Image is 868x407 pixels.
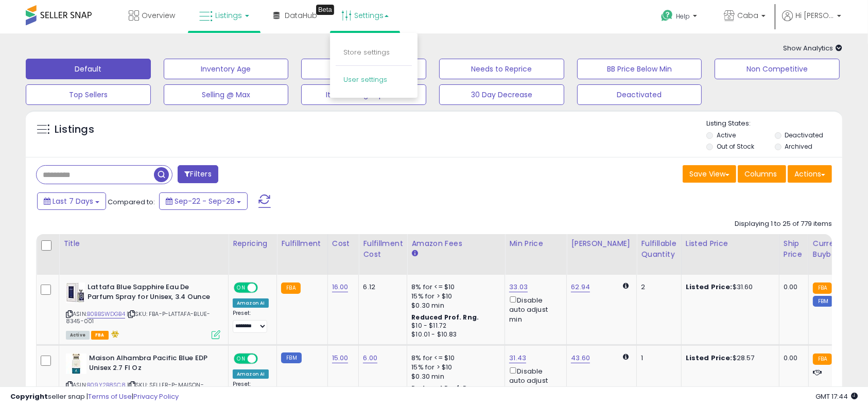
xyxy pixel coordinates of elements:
[332,238,355,249] div: Cost
[788,165,832,183] button: Actions
[813,238,866,260] div: Current Buybox Price
[653,2,707,33] a: Help
[785,131,823,139] label: Deactivated
[301,59,426,79] button: BB Drop in 7d
[281,238,323,249] div: Fulfillment
[641,353,673,363] div: 1
[509,238,562,249] div: Min Price
[411,238,500,249] div: Amazon Fees
[233,369,269,379] div: Amazon AI
[178,165,218,183] button: Filters
[813,353,832,365] small: FBA
[332,353,349,363] a: 15.00
[63,238,224,249] div: Title
[661,9,673,22] i: Get Help
[159,192,248,210] button: Sep-22 - Sep-28
[795,10,834,21] span: Hi [PERSON_NAME]
[571,353,590,363] a: 43.60
[641,238,676,260] div: Fulfillable Quantity
[577,84,702,105] button: Deactivated
[66,353,86,374] img: 31lpiNG8GyL._SL40_.jpg
[686,353,733,363] b: Listed Price:
[256,355,273,363] span: OFF
[735,219,832,229] div: Displaying 1 to 25 of 779 items
[256,284,273,292] span: OFF
[411,313,479,322] b: Reduced Prof. Rng.
[235,284,248,292] span: ON
[343,75,387,84] a: User settings
[411,363,497,372] div: 15% for > $10
[411,353,497,363] div: 8% for <= $10
[108,197,155,207] span: Compared to:
[571,282,590,292] a: 62.94
[164,84,289,105] button: Selling @ Max
[686,353,771,363] div: $28.57
[26,59,151,79] button: Default
[439,84,564,105] button: 30 Day Decrease
[411,322,497,330] div: $10 - $11.72
[233,298,269,308] div: Amazon AI
[285,10,317,21] span: DataHub
[509,282,528,292] a: 33.03
[571,238,632,249] div: [PERSON_NAME]
[784,353,801,363] div: 0.00
[316,5,334,15] div: Tooltip anchor
[91,331,109,340] span: FBA
[686,282,733,292] b: Listed Price:
[439,59,564,79] button: Needs to Reprice
[66,282,220,338] div: ASIN:
[89,353,214,375] b: Maison Alhambra Pacific Blue EDP Unisex 2.7 Fl Oz
[66,310,210,325] span: | SKU: FBA-P-LATTAFA-BLUE-8345-001
[281,352,301,363] small: FBM
[26,84,151,105] button: Top Sellers
[55,122,94,137] h5: Listings
[233,310,269,333] div: Preset:
[411,372,497,381] div: $0.30 min
[411,330,497,339] div: $10.01 - $10.83
[88,392,132,401] a: Terms of Use
[706,119,842,129] p: Listing States:
[142,10,175,21] span: Overview
[10,392,179,402] div: seller snap | |
[715,59,840,79] button: Non Competitive
[813,282,832,294] small: FBA
[301,84,426,105] button: Items Being Repriced
[87,310,125,318] a: B0BBSWDGB4
[744,169,777,179] span: Columns
[10,392,48,401] strong: Copyright
[66,331,90,340] span: All listings currently available for purchase on Amazon
[281,282,300,294] small: FBA
[175,196,235,206] span: Sep-22 - Sep-28
[233,238,272,249] div: Repricing
[577,59,702,79] button: BB Price Below Min
[717,131,736,139] label: Active
[738,165,786,183] button: Columns
[717,142,754,151] label: Out of Stock
[641,282,673,292] div: 2
[235,355,248,363] span: ON
[509,365,559,395] div: Disable auto adjust min
[782,10,841,33] a: Hi [PERSON_NAME]
[783,43,842,53] span: Show Analytics
[683,165,736,183] button: Save View
[411,301,497,310] div: $0.30 min
[164,59,289,79] button: Inventory Age
[686,238,775,249] div: Listed Price
[411,282,497,292] div: 8% for <= $10
[676,12,690,21] span: Help
[737,10,758,21] span: Caba
[784,238,804,260] div: Ship Price
[411,249,418,258] small: Amazon Fees.
[88,282,213,304] b: Lattafa Blue Sapphire Eau De Parfum Spray for Unisex, 3.4 Ounce
[109,330,119,338] i: hazardous material
[686,282,771,292] div: $31.60
[66,282,85,303] img: 41HNJQyEDaL._SL40_.jpg
[37,192,106,210] button: Last 7 Days
[509,353,526,363] a: 31.43
[363,282,399,292] div: 6.12
[784,282,801,292] div: 0.00
[215,10,242,21] span: Listings
[363,238,403,260] div: Fulfillment Cost
[509,294,559,324] div: Disable auto adjust min
[785,142,812,151] label: Archived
